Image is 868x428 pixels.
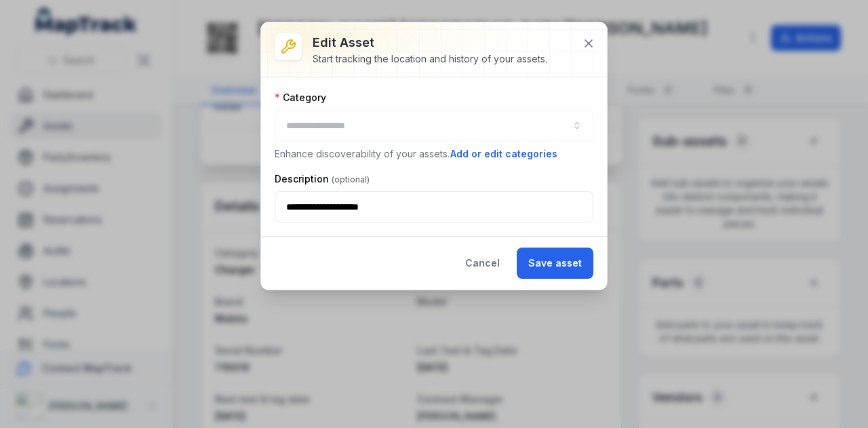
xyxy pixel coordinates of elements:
button: Save asset [517,248,593,279]
label: Description [275,172,370,186]
button: Add or edit categories [450,147,558,161]
button: Cancel [454,248,511,279]
p: Enhance discoverability of your assets. [275,147,593,161]
label: Category [275,91,326,104]
h3: Edit asset [313,33,547,52]
div: Start tracking the location and history of your assets. [313,52,547,66]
